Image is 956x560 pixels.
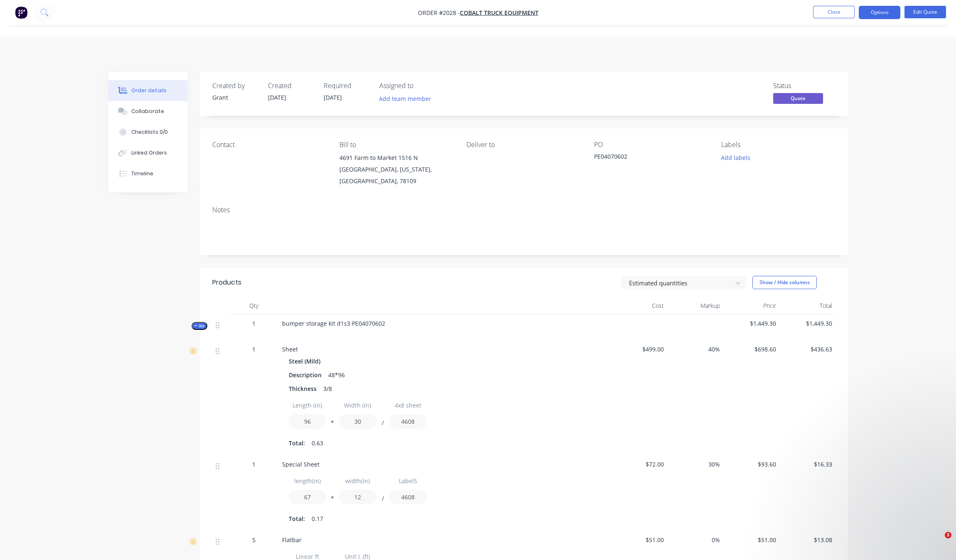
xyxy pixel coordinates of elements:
span: 0.17 [312,514,323,523]
div: PO [594,141,708,149]
span: $436.63 [783,345,832,354]
button: / [378,497,387,503]
span: [DATE] [324,93,342,101]
span: $51.00 [727,535,776,544]
span: $698.60 [727,345,776,354]
input: Label [389,398,427,413]
div: Created by [212,82,258,90]
button: / [378,421,387,427]
input: Value [289,414,326,429]
span: bumper storage kit d1s3 PE04070602 [282,319,385,327]
div: Linked Orders [131,149,167,157]
div: Bill to [339,141,453,149]
div: Contact [212,141,326,149]
button: Kit [192,322,207,330]
span: 1 [252,345,256,354]
span: Total: [289,514,305,523]
div: [GEOGRAPHIC_DATA], [US_STATE], [GEOGRAPHIC_DATA], 78109 [339,164,453,187]
span: Special Sheet [282,460,319,468]
span: 40% [671,345,720,354]
div: Price [723,297,779,314]
span: $1,449.30 [783,319,832,328]
div: Checklists 0/0 [131,128,168,136]
input: Label [389,474,427,488]
input: Label [289,398,326,413]
span: $13.08 [783,535,832,544]
button: Linked Orders [108,142,187,163]
span: Total: [289,439,305,447]
div: Required [324,82,369,90]
div: 4691 Farm to Market 1516 N [339,152,453,164]
iframe: Intercom live chat [928,532,948,552]
button: Add labels [717,152,755,163]
span: Quote [773,93,823,103]
span: Sheet [282,345,298,353]
div: 4691 Farm to Market 1516 N[GEOGRAPHIC_DATA], [US_STATE], [GEOGRAPHIC_DATA], 78109 [339,152,453,187]
div: Cost [611,297,667,314]
div: Products [212,278,241,287]
input: Value [389,414,427,429]
span: $16.33 [783,460,832,469]
span: 1 [945,532,951,538]
span: 0.63 [312,439,323,447]
div: Grant [212,93,258,102]
span: $1,449.30 [727,319,776,328]
input: Value [389,490,427,504]
div: Thickness [289,383,320,395]
div: Order details [131,87,167,94]
button: Order details [108,80,187,101]
div: 48*96 [325,369,348,381]
div: 3/8 [320,383,335,395]
input: Label [339,474,376,488]
span: [DATE] [268,93,286,101]
span: $72.00 [614,460,664,469]
button: Show / Hide columns [752,276,817,289]
span: 0% [671,535,720,544]
button: Add team member [379,93,436,104]
div: Assigned to [379,82,462,90]
span: 30% [671,460,720,469]
button: Add team member [374,93,435,104]
div: Description [289,369,325,381]
span: 5 [252,535,256,544]
input: Label [289,474,326,488]
span: $51.00 [614,535,664,544]
button: Checklists 0/0 [108,122,187,142]
div: Created [268,82,314,90]
span: $499.00 [614,345,664,354]
span: 1 [252,319,256,328]
input: Value [339,414,376,429]
span: Kit [194,323,205,329]
input: Label [339,398,376,413]
div: Total [779,297,836,314]
button: Timeline [108,163,187,184]
div: Markup [667,297,723,314]
div: Steel (Mild) [289,355,324,367]
div: Collaborate [131,108,164,115]
span: 1 [252,460,256,469]
div: Notes [212,206,836,214]
div: Deliver to [467,141,580,149]
input: Value [339,490,376,504]
div: Timeline [131,170,153,177]
input: Value [289,490,326,504]
div: Status [773,82,836,90]
div: Qty [229,297,279,314]
div: Labels [721,141,835,149]
span: Flatbar [282,536,302,544]
span: $93.60 [727,460,776,469]
div: PE04070602 [594,152,698,164]
button: Collaborate [108,101,187,122]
